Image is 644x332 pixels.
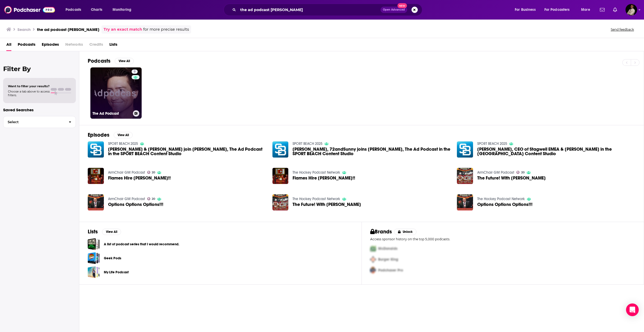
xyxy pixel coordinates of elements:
[65,40,83,51] span: Networks
[378,257,398,262] span: Burger King
[88,228,98,235] h2: Lists
[381,7,407,13] button: Open AdvancedNew
[626,4,637,16] img: User Profile
[477,176,546,180] a: The Future! With Mark Griffith
[293,202,361,207] a: The Future! With Mark Griffith
[457,194,473,210] img: Options Options Options!!!
[368,243,378,254] img: First Pro Logo
[477,147,635,156] span: [PERSON_NAME], CEO of Stagwell EMEA & [PERSON_NAME] in the [GEOGRAPHIC_DATA] Content Studio
[293,147,451,156] a: Matt Murphy, 72andSunny joins Dylan Conroy, The Ad Podcast in the SPORT BEACH Content Studio
[229,4,427,16] div: Search podcasts, credits, & more...
[293,176,355,180] a: Flames Hire Conroy!!
[108,202,163,207] a: Options Options Options!!!
[3,107,76,112] p: Saved Searches
[62,6,88,14] button: open menu
[3,65,76,73] h2: Filter By
[8,84,50,88] span: Want to filter your results?
[293,170,340,175] a: The Hockey Podcast Network
[88,141,104,158] img: Ali Cornford & Geoff McHenry join Dylan Conroy, The Ad Podcast in the SPORT BEACH Content Studio
[477,202,532,207] a: Options Options Options!!!
[108,197,145,201] a: ArmChair GM Podcast
[368,254,378,265] img: Second Pro Logo
[383,8,405,11] span: Open Advanced
[368,265,378,276] img: Third Pro Logo
[397,3,407,8] span: New
[108,176,171,180] a: Flames Hire Conroy!!
[521,171,525,174] span: 20
[293,147,451,156] span: [PERSON_NAME], 72andSunny joins [PERSON_NAME], The Ad Podcast in the SPORT BEACH Content Studio
[18,40,35,51] a: Podcasts
[477,197,525,201] a: The Hockey Podcast Network
[88,194,104,210] img: Options Options Options!!!
[457,168,473,184] img: The Future! With Mark Griffith
[511,6,542,14] button: open menu
[88,228,121,235] a: ListsView All
[17,27,31,32] h3: Search
[378,268,403,273] span: Podchaser Pro
[104,255,121,261] a: Geek Pods
[577,6,597,14] button: open menu
[37,27,99,32] h3: the ad podcast [PERSON_NAME]
[91,6,102,13] span: Charts
[104,241,179,247] a: A list of podcast series that I would recommend.
[88,58,134,64] a: PodcastsView All
[109,6,138,14] button: open menu
[4,5,55,15] a: Podchaser - Follow, Share and Rate Podcasts
[88,132,133,138] a: EpisodesView All
[6,40,11,51] span: All
[115,58,134,64] button: View All
[457,141,473,158] img: James Townsend, CEO of Stagwell EMEA & Dylan Conroy in the SPORT BEACH Content Studio
[152,198,155,200] span: 20
[272,168,289,184] a: Flames Hire Conroy!!
[132,70,138,74] a: 9
[88,132,109,138] h2: Episodes
[293,176,355,180] span: Flames Hire [PERSON_NAME]!!
[272,141,289,158] img: Matt Murphy, 72andSunny joins Dylan Conroy, The Ad Podcast in the SPORT BEACH Content Studio
[104,269,129,275] a: My Life Podcast
[293,141,322,146] a: SPORT BEACH 2025
[88,168,104,184] img: Flames Hire Conroy!!
[378,246,397,251] span: McDonalds
[88,266,100,278] span: My Life Podcast
[42,40,59,51] a: Episodes
[370,237,636,241] p: Access sponsor history on the top 5,000 podcasts.
[109,40,117,51] a: Lists
[477,176,546,180] span: The Future! With [PERSON_NAME]
[113,6,131,13] span: Monitoring
[516,171,525,174] a: 20
[88,252,100,264] a: Geek Pods
[92,111,131,116] h3: The Ad Podcast
[90,67,142,119] a: 9The Ad Podcast
[293,197,340,201] a: The Hockey Podcast Network
[272,194,289,210] img: The Future! With Mark Griffith
[89,40,103,51] span: Credits
[626,4,637,16] span: Logged in as Jeremiah_lineberger11
[611,5,619,14] a: Show notifications dropdown
[8,90,50,97] span: Choose a tab above to access filters.
[114,132,133,138] button: View All
[394,229,416,235] button: Unlock
[477,141,507,146] a: SPORT BEACH 2025
[108,147,266,156] span: [PERSON_NAME] & [PERSON_NAME] join [PERSON_NAME], The Ad Podcast in the SPORT BEACH Content Studio
[88,238,100,250] a: A list of podcast series that I would recommend.
[134,69,136,75] span: 9
[293,202,361,207] span: The Future! With [PERSON_NAME]
[147,171,155,174] a: 20
[87,6,105,14] a: Charts
[66,6,81,13] span: Podcasts
[626,303,639,316] div: Open Intercom Messenger
[108,147,266,156] a: Ali Cornford & Geoff McHenry join Dylan Conroy, The Ad Podcast in the SPORT BEACH Content Studio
